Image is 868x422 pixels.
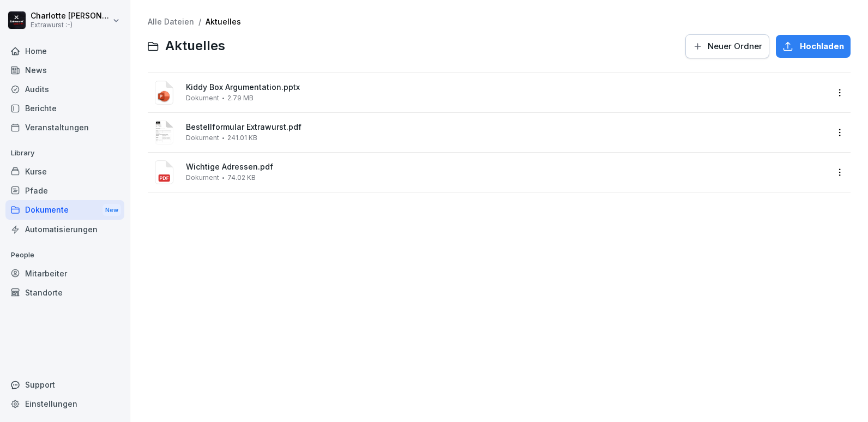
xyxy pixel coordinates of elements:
[5,181,124,200] a: Pfade
[5,80,124,99] a: Audits
[148,17,194,26] a: Alle Dateien
[31,11,110,21] p: Charlotte [PERSON_NAME]
[5,61,124,80] a: News
[186,94,219,102] span: Dokument
[186,162,828,172] span: Wichtige Adressen.pdf
[5,99,124,118] a: Berichte
[186,174,219,182] span: Dokument
[708,40,762,52] span: Neuer Ordner
[186,134,219,142] span: Dokument
[186,123,828,132] span: Bestellformular Extrawurst.pdf
[227,174,256,182] span: 74.02 KB
[5,162,124,181] a: Kurse
[103,204,121,216] div: New
[165,38,225,54] span: Aktuelles
[5,264,124,283] a: Mitarbeiter
[5,41,124,61] a: Home
[5,375,124,394] div: Support
[206,17,241,26] a: Aktuelles
[5,220,124,239] a: Automatisierungen
[5,394,124,413] a: Einstellungen
[776,35,851,58] button: Hochladen
[685,34,769,58] button: Neuer Ordner
[5,118,124,137] a: Veranstaltungen
[198,17,201,27] span: /
[227,134,257,142] span: 241.01 KB
[227,94,254,102] span: 2.79 MB
[5,283,124,302] a: Standorte
[186,83,828,92] span: Kiddy Box Argumentation.pptx
[5,200,124,220] a: DokumenteNew
[5,246,124,264] p: People
[5,144,124,162] p: Library
[31,21,110,29] p: Extrawurst :-)
[800,40,844,52] span: Hochladen
[5,200,124,220] div: Dokumente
